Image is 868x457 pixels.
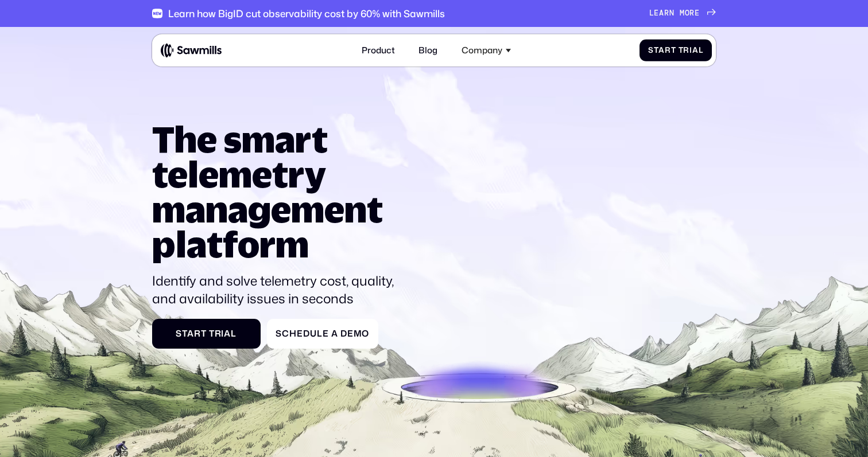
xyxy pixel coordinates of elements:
[161,329,252,339] div: Start Trial
[267,319,378,349] a: Schedule a Demo
[649,9,700,18] div: Learn more
[640,40,711,62] a: Start Trial
[355,39,402,63] a: Product
[152,319,261,349] a: Start Trial
[462,45,502,56] div: Company
[152,272,404,308] p: Identify and solve telemetry cost, quality, and availability issues in seconds
[152,122,404,262] h1: The smart telemetry management platform
[648,46,703,55] div: Start Trial
[168,7,445,19] div: Learn how BigID cut observability cost by 60% with Sawmills
[276,329,369,339] div: Schedule a Demo
[649,9,716,18] a: Learn more
[412,39,444,63] a: Blog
